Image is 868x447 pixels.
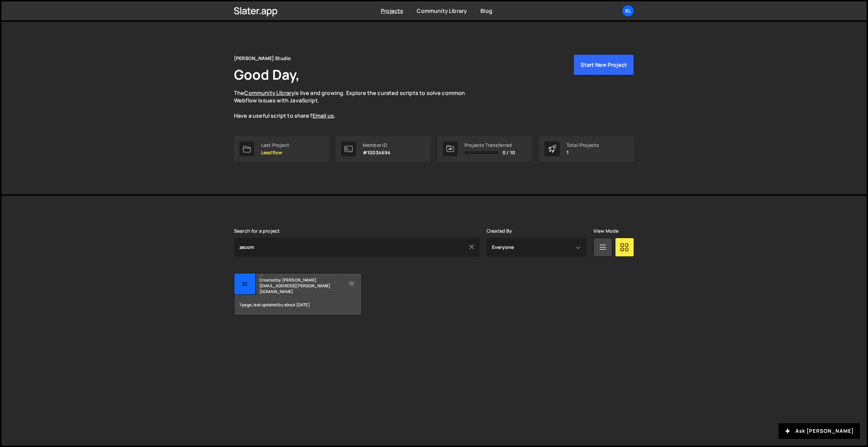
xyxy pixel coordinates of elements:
label: Search for a project [234,228,280,234]
span: 0 / 10 [502,150,515,155]
div: [PERSON_NAME] Studio [234,54,291,62]
a: Email us [313,112,334,119]
div: Projects Transferred [465,142,515,148]
p: The is live and growing. Explore the curated scripts to solve common Webflow issues with JavaScri... [234,89,478,120]
input: Type your project... [234,238,480,257]
div: Total Projects [567,142,599,148]
h1: Good Day, [234,65,300,84]
div: 1 page, last updated by about [DATE] [234,295,361,315]
a: Kl [622,5,634,17]
h2: Zecom Academy [259,273,341,275]
a: Ze Zecom Academy Created by [PERSON_NAME][EMAIL_ADDRESS][PERSON_NAME][DOMAIN_NAME] 1 page, last u... [234,273,362,315]
a: Blog [480,7,492,15]
a: Last Project Leedflow [234,136,329,162]
p: #10034694 [363,150,391,155]
div: Last Project [261,142,289,148]
p: Leedflow [261,150,289,155]
a: Community Library [417,7,467,15]
button: Start New Project [573,54,634,75]
a: Community Library [244,89,294,97]
p: 1 [567,150,599,155]
div: Ze [234,273,256,295]
label: View Mode [593,228,618,234]
div: Member ID [363,142,391,148]
button: Ask [PERSON_NAME] [778,423,860,439]
small: Created by [PERSON_NAME][EMAIL_ADDRESS][PERSON_NAME][DOMAIN_NAME] [259,277,341,294]
a: Projects [381,7,403,15]
label: Created By [487,228,512,234]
